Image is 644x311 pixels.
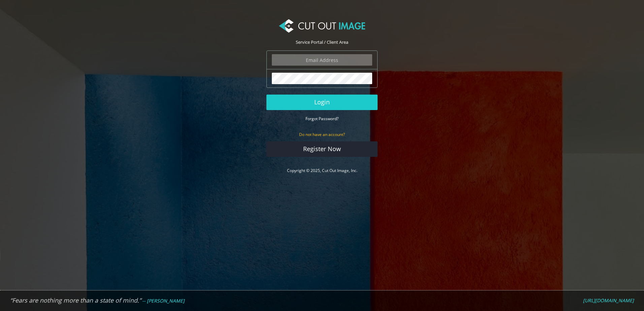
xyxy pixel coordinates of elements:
small: Forgot Password? [305,116,339,122]
a: Forgot Password? [305,115,339,122]
button: Login [266,95,378,110]
em: “Fears are nothing more than a state of mind.” [10,296,141,304]
a: [URL][DOMAIN_NAME] [583,298,634,304]
input: Email Address [272,54,372,66]
a: Register Now [266,141,378,157]
img: Cut Out Image [279,19,365,33]
em: -- [PERSON_NAME] [142,298,185,304]
small: Do not have an account? [299,132,345,137]
span: Service Portal / Client Area [296,39,348,45]
a: Copyright © 2025, Cut Out Image, Inc. [287,168,357,173]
